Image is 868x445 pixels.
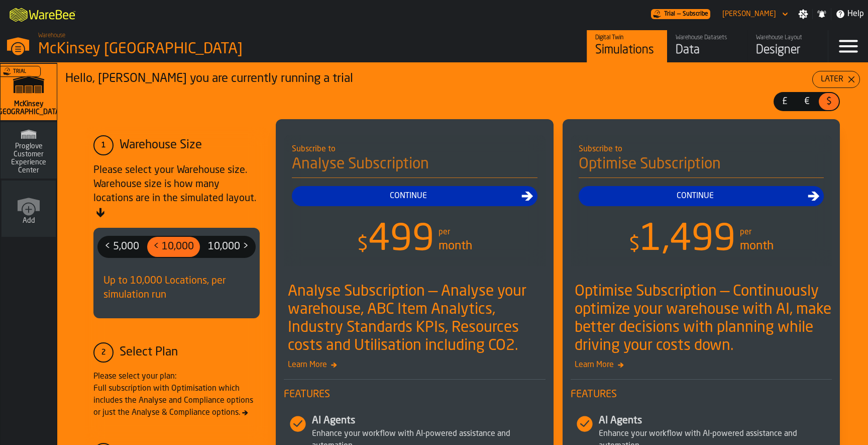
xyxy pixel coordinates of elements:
div: McKinsey [GEOGRAPHIC_DATA] [38,40,309,58]
label: button-toggle-Settings [794,9,812,19]
span: Warehouse [38,32,65,39]
div: Warehouse Datasets [676,34,739,41]
div: AI Agents [312,414,546,428]
div: Data [676,42,739,58]
label: button-toggle-Notifications [813,9,831,19]
a: link-to-/wh/i/71831578-dae4-4e28-8b4f-d42a496a0f54/data [667,30,747,62]
div: Digital Twin [595,34,659,41]
div: month [740,238,774,254]
label: button-switch-multi-< 5,000 [97,236,146,258]
a: link-to-/wh/i/71831578-dae4-4e28-8b4f-d42a496a0f54/simulations [587,30,667,62]
span: < 5,000 [100,239,143,255]
div: Analyse Subscription — Analyse your warehouse, ABC Item Analytics, Industry Standards KPIs, Resou... [288,283,546,355]
label: button-toggle-Help [831,8,868,20]
span: Features [571,388,832,402]
div: Please select your Warehouse size. Warehouse size is how many locations are in the simulated layout. [93,163,260,220]
span: Learn More [284,359,546,371]
div: Subscribe to [579,143,824,155]
h4: Optimise Subscription [579,155,824,178]
div: Up to 10,000 Locations, per simulation run [97,266,256,310]
div: thumb [98,237,145,257]
div: Continue [296,190,521,202]
a: link-to-/wh/i/71831578-dae4-4e28-8b4f-d42a496a0f54/designer [747,30,828,62]
div: per [740,226,751,238]
span: Features [284,388,546,402]
span: Learn More [571,359,832,371]
span: — [677,11,681,18]
span: Help [847,8,864,20]
a: link-to-/wh/i/71831578-dae4-4e28-8b4f-d42a496a0f54/pricing/ [651,9,710,19]
label: button-toggle-Menu [828,30,868,62]
div: Subscribe to [292,143,537,155]
label: button-switch-multi-€ [796,92,818,111]
a: link-to-/wh/new [2,181,56,239]
span: € [799,95,815,108]
span: $ [821,95,837,108]
div: thumb [775,93,795,110]
label: button-switch-multi-£ [774,92,796,111]
span: $ [357,235,368,255]
div: Later [817,73,847,85]
div: Please select your plan: Full subscription with Optimisation which includes the Analyse and Compl... [93,371,260,419]
span: 10,000 > [204,239,253,255]
div: 1 [93,135,114,155]
div: Continue [583,190,808,202]
h4: Analyse Subscription [292,155,537,178]
span: 499 [368,222,435,258]
span: 1,499 [640,222,736,258]
button: button-Continue [579,186,824,206]
div: thumb [819,93,839,110]
span: Subscribe [683,11,708,18]
div: Warehouse Layout [756,34,820,41]
button: button-Later [812,71,860,88]
span: < 10,000 [149,239,198,255]
span: Trial [13,69,26,74]
div: thumb [797,93,817,110]
div: per [439,226,450,238]
div: DropdownMenuValue-Nikola Ajzenhamer [718,8,790,20]
a: link-to-/wh/i/ad8a128b-0962-41b6-b9c5-f48cc7973f93/simulations [1,122,57,181]
div: month [439,238,472,254]
div: thumb [202,237,255,257]
span: Add [23,217,35,225]
div: DropdownMenuValue-Nikola Ajzenhamer [722,10,776,18]
div: Simulations [595,42,659,58]
a: link-to-/wh/i/71831578-dae4-4e28-8b4f-d42a496a0f54/simulations [1,64,57,122]
span: Trial [664,11,675,18]
span: $ [629,235,640,255]
div: Menu Subscription [651,9,710,19]
label: button-switch-multi-10,000 > [201,236,256,258]
div: 2 [93,342,114,363]
div: AI Agents [599,414,832,428]
label: button-switch-multi-$ [818,92,840,111]
div: Select Plan [120,344,178,361]
button: button-Continue [292,186,537,206]
span: £ [777,95,793,108]
div: Warehouse Size [120,137,202,153]
div: thumb [147,237,200,257]
div: Designer [756,42,820,58]
div: Hello, [PERSON_NAME] you are currently running a trial [65,71,812,87]
label: button-switch-multi-< 10,000 [146,236,201,258]
span: Proglove Customer Experience Center [5,142,53,174]
div: Optimise Subscription — Continuously optimize your warehouse with AI, make better decisions with ... [575,283,832,355]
